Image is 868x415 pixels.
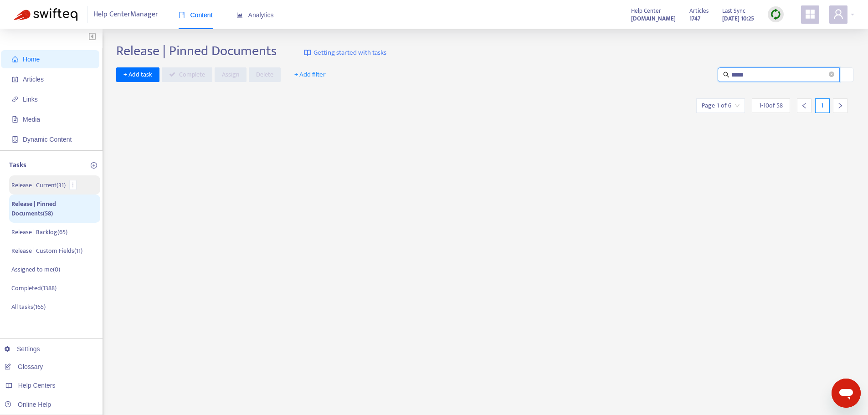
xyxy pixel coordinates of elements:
[23,56,40,63] span: Home
[12,56,18,62] span: home
[179,12,185,18] span: book
[116,43,277,59] h2: Release | Pinned Documents
[11,227,67,237] p: Release | Backlog ( 65 )
[9,160,26,171] p: Tasks
[11,199,98,218] p: Release | Pinned Documents ( 58 )
[815,98,830,113] div: 1
[23,136,72,143] span: Dynamic Content
[11,180,66,190] p: Release | Current ( 31 )
[11,265,60,274] p: Assigned to me ( 0 )
[829,70,834,79] span: close-circle
[689,14,700,24] strong: 1747
[12,116,18,123] span: file-image
[801,102,807,109] span: left
[11,283,56,293] p: Completed ( 1388 )
[91,162,97,169] span: plus-circle
[631,6,661,16] span: Help Center
[236,11,274,19] span: Analytics
[829,72,834,77] span: close-circle
[5,401,51,408] a: Online Help
[294,69,326,80] span: + Add filter
[123,70,152,80] span: + Add task
[313,48,386,58] span: Getting started with tasks
[18,382,56,389] span: Help Centers
[23,116,40,123] span: Media
[304,43,386,63] a: Getting started with tasks
[722,14,754,24] strong: [DATE] 10:25
[833,9,844,20] span: user
[14,8,77,21] img: Swifteq
[12,96,18,102] span: link
[689,6,709,16] span: Articles
[11,246,82,256] p: Release | Custom Fields ( 11 )
[832,379,861,408] iframe: Button to launch messaging window
[93,6,158,23] span: Help Center Manager
[236,12,243,18] span: area-chart
[116,67,159,82] button: + Add task
[5,363,43,370] a: Glossary
[722,6,745,16] span: Last Sync
[288,67,333,82] button: + Add filter
[12,136,18,143] span: container
[805,9,816,20] span: appstore
[162,67,212,82] button: Complete
[304,49,311,56] img: image-link
[70,182,76,188] span: more
[631,13,676,24] a: [DOMAIN_NAME]
[23,76,44,83] span: Articles
[12,76,18,82] span: account-book
[723,72,729,78] span: search
[69,180,77,190] button: more
[5,345,40,353] a: Settings
[11,302,46,312] p: All tasks ( 165 )
[759,101,783,110] span: 1 - 10 of 58
[249,67,281,82] button: Delete
[23,96,38,103] span: Links
[770,9,781,20] img: sync.dc5367851b00ba804db3.png
[215,67,247,82] button: Assign
[837,102,843,109] span: right
[179,11,213,19] span: Content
